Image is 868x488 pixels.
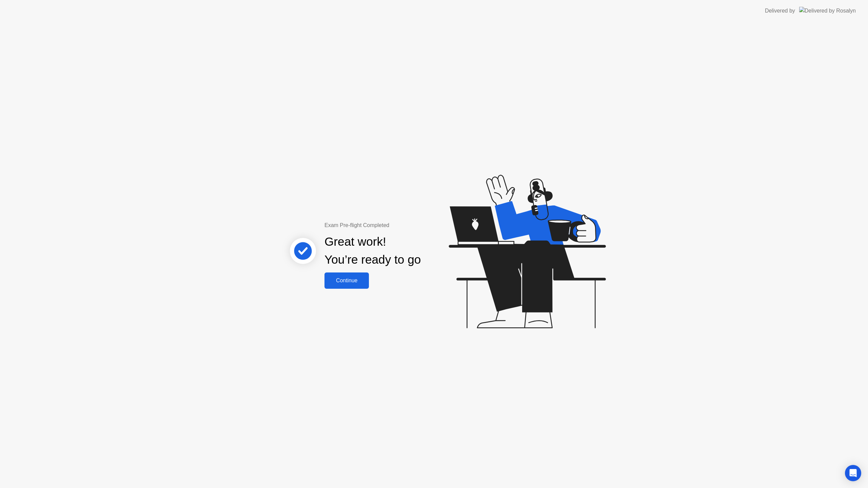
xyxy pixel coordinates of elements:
[765,7,795,15] div: Delivered by
[324,233,421,269] div: Great work! You’re ready to go
[324,272,369,289] button: Continue
[799,7,856,15] img: Delivered by Rosalyn
[324,221,465,229] div: Exam Pre-flight Completed
[845,465,861,481] div: Open Intercom Messenger
[327,278,367,284] div: Continue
